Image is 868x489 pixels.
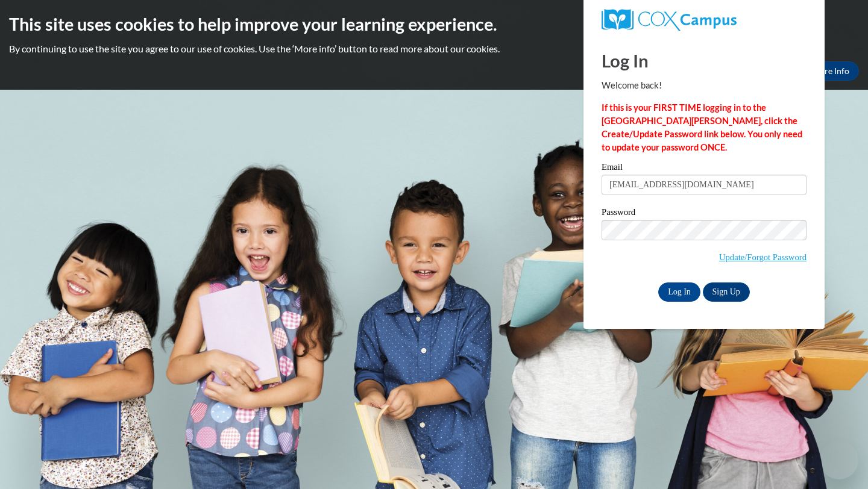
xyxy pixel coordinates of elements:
[602,163,807,175] label: Email
[820,441,858,479] iframe: Button to launch messaging window
[703,282,750,302] a: Sign Up
[9,42,859,55] p: By continuing to use the site you agree to our use of cookies. Use the ‘More info’ button to read...
[802,61,859,81] a: More Info
[719,252,807,262] a: Update/Forgot Password
[9,12,859,36] h2: This site uses cookies to help improve your learning experience.
[602,9,807,31] a: COX Campus
[602,102,802,152] strong: If this is your FIRST TIME logging in to the [GEOGRAPHIC_DATA][PERSON_NAME], click the Create/Upd...
[602,48,807,73] h1: Log In
[602,208,807,220] label: Password
[658,282,700,302] input: Log In
[602,9,737,31] img: COX Campus
[602,79,807,92] p: Welcome back!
